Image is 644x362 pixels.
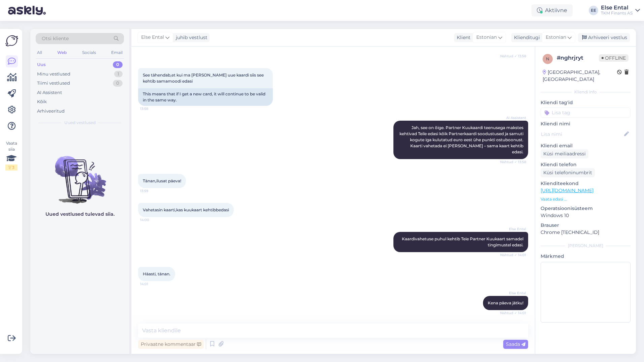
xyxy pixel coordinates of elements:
[601,5,640,16] a: Else EntalTKM Finants AS
[500,310,526,315] span: Nähtud ✓ 14:01
[501,227,526,232] span: Else Ental
[541,222,631,229] p: Brauser
[143,271,170,276] span: Häasti, tänan.
[541,180,631,187] p: Klienditeekond
[543,69,617,83] div: [GEOGRAPHIC_DATA], [GEOGRAPHIC_DATA]
[81,48,97,57] div: Socials
[557,54,599,62] div: # nghrjryt
[500,159,526,164] span: Nähtud ✓ 13:58
[113,80,123,87] div: 0
[601,5,633,10] div: Else Ental
[500,252,526,258] span: Nähtud ✓ 14:01
[541,187,593,193] a: [URL][DOMAIN_NAME]
[37,108,65,115] div: Arhiveeritud
[143,207,229,212] span: Vahetasin kaarti,kas kuukaart kehtibbedasi
[45,211,115,218] p: Uued vestlused tulevad siia.
[541,229,631,236] p: Chrome [TECHNICAL_ID]
[501,115,526,120] span: AI Assistent
[541,142,631,149] p: Kliendi email
[500,54,526,59] span: Nähtud ✓ 13:58
[541,161,631,168] p: Kliendi telefon
[541,108,631,118] input: Lisa tag
[114,71,123,78] div: 1
[138,88,273,106] div: This means that if I get a new card, it will continue to be valid in the same way.
[64,120,96,126] span: Uued vestlused
[5,140,18,171] div: Vaata siia
[140,188,165,193] span: 13:59
[541,168,595,177] div: Küsi telefoninumbrit
[511,34,540,41] div: Klienditugi
[541,120,631,127] p: Kliendi nimi
[37,61,46,68] div: Uus
[56,48,68,57] div: Web
[37,89,62,96] div: AI Assistent
[476,34,497,41] span: Estonian
[541,253,631,260] p: Märkmed
[541,196,631,202] p: Vaata edasi ...
[30,144,129,205] img: No chats
[541,149,588,158] div: Küsi meiliaadressi
[541,89,631,95] div: Kliendi info
[140,281,165,286] span: 14:01
[541,130,623,138] input: Lisa nimi
[541,205,631,212] p: Operatsioonisüsteem
[141,34,164,41] span: Else Ental
[37,80,70,87] div: Tiimi vestlused
[546,56,549,61] span: n
[138,340,204,349] div: Privaatne kommentaar
[506,341,525,347] span: Saada
[546,34,566,41] span: Estonian
[399,125,524,154] span: Jah, see on õige. Partner Kuukaardi teenusega makstes kehtivad Teile edasi kõik Partnerkaardi soo...
[140,217,165,222] span: 14:00
[599,54,629,62] span: Offline
[402,236,524,247] span: Kaardivahetuse puhul kehtib Teie Partner Kuukaart samadel tingimustel edasi.
[113,61,123,68] div: 0
[143,178,181,183] span: Tänan,ilusat päeva!
[143,72,265,84] span: See tähendab,et kui ma [PERSON_NAME] uue kaardi siis see kehtib samamoodi edasi
[37,98,47,105] div: Kõik
[578,33,630,42] div: Arhiveeri vestlus
[454,34,471,41] div: Klient
[541,212,631,219] p: Windows 10
[541,99,631,106] p: Kliendi tag'id
[140,106,165,111] span: 13:58
[541,243,631,249] div: [PERSON_NAME]
[42,35,69,42] span: Otsi kliente
[5,34,18,47] img: Askly Logo
[5,164,18,171] div: 1 / 3
[36,48,43,57] div: All
[532,4,573,17] div: Aktiivne
[173,34,207,41] div: juhib vestlust
[488,300,523,305] span: Kena päeva jätku!
[37,71,70,78] div: Minu vestlused
[501,291,526,296] span: Else Ental
[589,6,598,15] div: EE
[110,48,124,57] div: Email
[601,10,633,16] div: TKM Finants AS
